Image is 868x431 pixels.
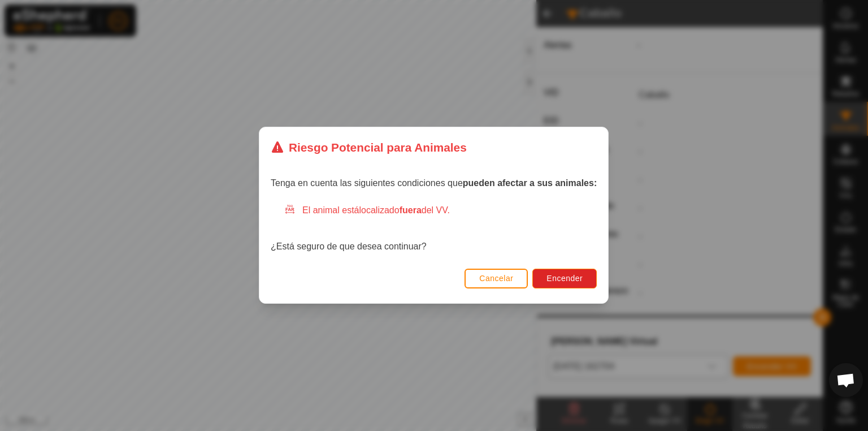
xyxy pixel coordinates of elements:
span: Tenga en cuenta las siguientes condiciones que [271,179,597,188]
div: Riesgo Potencial para Animales [271,139,467,156]
button: Encender [533,269,597,288]
span: Encender [547,274,583,283]
strong: fuera [400,206,422,215]
span: localizado del VV. [359,206,450,215]
button: Cancelar [465,269,528,288]
div: El animal está [284,204,597,218]
strong: pueden afectar a sus animales: [463,179,597,188]
div: Chat abierto [829,363,863,397]
span: Cancelar [480,274,514,283]
div: ¿Está seguro de que desea continuar? [271,204,597,254]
